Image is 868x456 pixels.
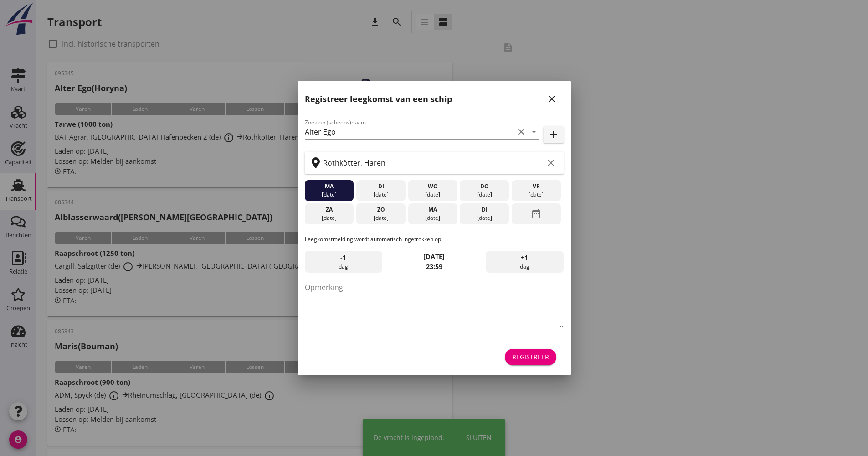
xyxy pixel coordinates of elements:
[462,182,507,191] div: do
[410,214,455,222] div: [DATE]
[340,253,346,263] span: -1
[305,124,514,139] input: Zoek op (scheeps)naam
[516,126,527,137] i: clear
[307,206,351,214] div: za
[410,182,455,191] div: wo
[423,252,445,261] strong: [DATE]
[514,182,559,191] div: vr
[529,126,539,137] i: arrow_drop_down
[545,157,556,168] i: clear
[410,206,455,214] div: ma
[462,214,507,222] div: [DATE]
[305,93,452,105] h2: Registreer leegkomst van een schip
[307,214,351,222] div: [DATE]
[359,214,403,222] div: [DATE]
[546,93,557,104] i: close
[462,206,507,214] div: di
[359,182,403,191] div: di
[462,191,507,199] div: [DATE]
[323,155,544,170] input: Zoek op terminal of plaats
[514,191,559,199] div: [DATE]
[305,235,564,244] p: Leegkomstmelding wordt automatisch ingetrokken op:
[359,206,403,214] div: zo
[512,352,549,362] div: Registreer
[307,191,351,199] div: [DATE]
[426,262,442,271] strong: 23:59
[521,253,528,263] span: +1
[410,191,455,199] div: [DATE]
[486,251,563,273] div: dag
[305,280,564,328] textarea: Opmerking
[548,129,559,140] i: add
[505,349,556,365] button: Registreer
[305,251,382,273] div: dag
[359,191,403,199] div: [DATE]
[531,206,542,222] i: date_range
[307,182,351,191] div: ma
